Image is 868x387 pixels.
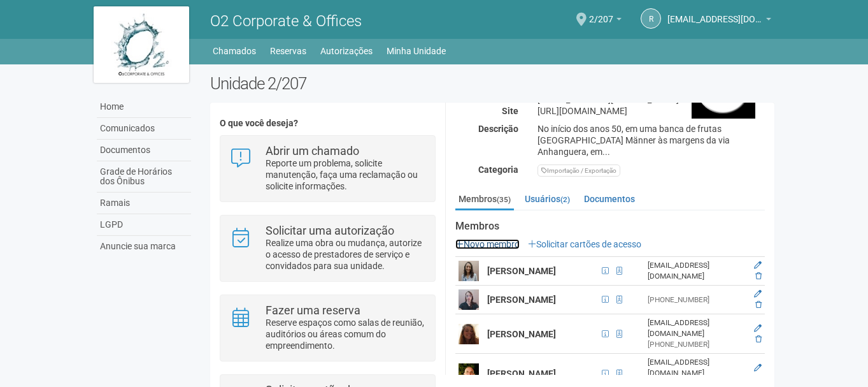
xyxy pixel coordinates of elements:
[220,119,436,128] h4: O que você deseja?
[455,239,520,249] a: Novo membro
[459,324,479,344] img: user.png
[97,118,191,140] a: Comunicados
[755,374,762,383] a: Excluir membro
[755,300,762,309] a: Excluir membro
[455,189,514,210] a: Membros(35)
[528,123,774,157] div: No início dos anos 50, em uma banca de frutas [GEOGRAPHIC_DATA] Männer às margens da via Anhangue...
[459,363,479,384] img: user.png
[97,140,191,161] a: Documentos
[266,317,425,351] p: Reserve espaços como salas de reunião, auditórios ou áreas comum do empreendimento.
[755,272,762,281] a: Excluir membro
[387,42,446,60] a: Minha Unidade
[537,164,620,177] div: Importação / Exportação
[266,237,425,272] p: Realize uma obra ou mudança, autorize o acesso de prestadores de serviço e convidados para sua un...
[213,42,256,60] a: Chamados
[667,2,763,24] span: recepcao@benassirio.com.br
[266,144,359,157] strong: Abrir um chamado
[97,96,191,118] a: Home
[478,124,518,134] strong: Descrição
[455,221,765,232] strong: Membros
[754,289,762,298] a: Editar membro
[94,6,189,83] img: logo.jpg
[528,105,774,117] div: [URL][DOMAIN_NAME]
[487,266,556,276] strong: [PERSON_NAME]
[266,224,394,237] strong: Solicitar uma autorização
[522,189,573,208] a: Usuários(2)
[487,295,556,305] strong: [PERSON_NAME]
[581,189,638,208] a: Documentos
[648,357,746,379] div: [EMAIL_ADDRESS][DOMAIN_NAME]
[487,369,556,379] strong: [PERSON_NAME]
[589,16,622,26] a: 2/207
[502,106,518,116] strong: Site
[230,305,425,351] a: Fazer uma reserva Reserve espaços como salas de reunião, auditórios ou áreas comum do empreendime...
[648,318,746,339] div: [EMAIL_ADDRESS][DOMAIN_NAME]
[487,329,556,339] strong: [PERSON_NAME]
[210,74,775,93] h2: Unidade 2/207
[667,16,771,26] a: [EMAIL_ADDRESS][DOMAIN_NAME]
[648,295,746,305] div: [PHONE_NUMBER]
[459,289,479,310] img: user.png
[230,225,425,272] a: Solicitar uma autorização Realize uma obra ou mudança, autorize o acesso de prestadores de serviç...
[754,363,762,372] a: Editar membro
[97,193,191,214] a: Ramais
[97,236,191,257] a: Anuncie sua marca
[266,157,425,192] p: Reporte um problema, solicite manutenção, faça uma reclamação ou solicite informações.
[210,12,362,30] span: O2 Corporate & Offices
[648,260,746,282] div: [EMAIL_ADDRESS][DOMAIN_NAME]
[459,261,479,281] img: user.png
[641,8,661,29] a: r
[648,339,746,350] div: [PHONE_NUMBER]
[589,2,613,24] span: 2/207
[754,261,762,270] a: Editar membro
[528,239,641,249] a: Solicitar cartões de acesso
[754,324,762,333] a: Editar membro
[97,214,191,236] a: LGPD
[560,195,570,204] small: (2)
[320,42,373,60] a: Autorizações
[755,335,762,344] a: Excluir membro
[230,145,425,192] a: Abrir um chamado Reporte um problema, solicite manutenção, faça uma reclamação ou solicite inform...
[478,164,518,175] strong: Categoria
[270,42,306,60] a: Reservas
[497,195,511,204] small: (35)
[266,303,360,317] strong: Fazer uma reserva
[97,161,191,193] a: Grade de Horários dos Ônibus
